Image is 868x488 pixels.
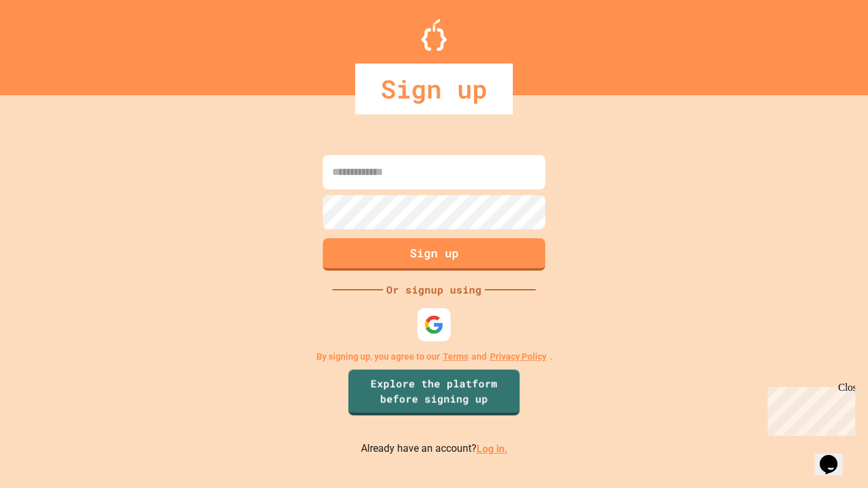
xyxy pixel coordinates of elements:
div: Chat with us now!Close [5,5,88,81]
div: Or signup using [383,282,485,297]
div: Sign up [355,64,513,114]
a: Explore the platform before signing up [348,370,519,416]
button: Sign up [323,238,545,271]
a: Log in. [477,443,508,455]
img: google-icon.svg [424,315,444,335]
iframe: chat widget [815,437,855,475]
p: By signing up, you agree to our and . [316,350,552,363]
a: Terms [443,350,468,363]
img: Logo.svg [421,19,447,51]
iframe: chat widget [763,382,855,436]
a: Privacy Policy [490,350,546,363]
p: Already have an account? [361,441,508,457]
